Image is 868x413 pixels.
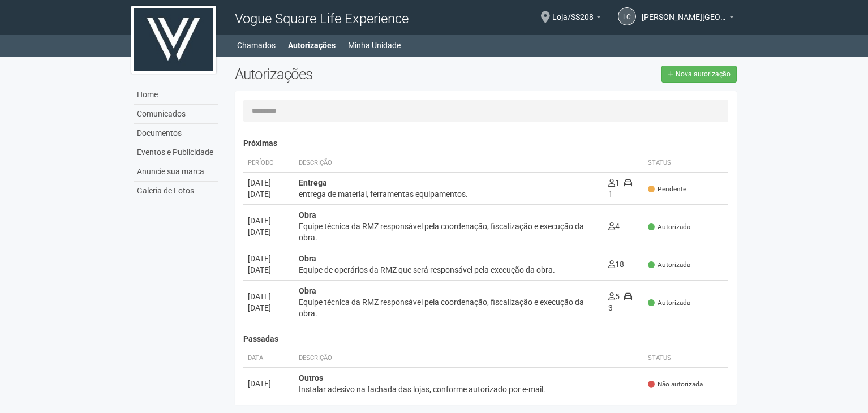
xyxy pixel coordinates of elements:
div: [DATE] [248,253,290,264]
strong: Entrega [299,178,327,187]
div: [DATE] [248,291,290,302]
div: [DATE] [248,302,290,313]
a: Anuncie sua marca [134,162,218,182]
span: 1 [608,178,632,199]
th: Descrição [294,154,603,173]
span: 1 [608,178,620,187]
strong: Outros [299,373,323,382]
span: 4 [608,222,620,231]
a: Galeria de Fotos [134,182,218,200]
a: Documentos [134,124,218,143]
div: Equipe de operários da RMZ que será responsável pela execução da obra. [299,264,599,276]
a: Loja/SS208 [552,14,601,23]
span: Loja/SS208 [552,2,594,21]
div: [DATE] [248,188,290,200]
a: Autorizações [288,37,336,53]
th: Descrição [294,349,643,368]
th: Período [243,154,294,173]
strong: Obra [299,210,316,220]
div: Equipe técnica da RMZ responsável pela coordenação, fiscalização e execução da obra. [299,296,599,319]
h2: Autorizações [235,66,477,83]
div: [DATE] [248,215,290,226]
span: Autorizada [648,222,690,232]
div: Instalar adesivo na fachada das lojas, conforme autorizado por e-mail. [299,384,639,395]
h4: Próximas [243,139,728,148]
div: Equipe técnica da RMZ responsável pela coordenação, fiscalização e execução da obra. [299,221,599,243]
div: [DATE] [248,378,290,389]
a: Comunicados [134,105,218,124]
a: LC [618,7,636,25]
a: Eventos e Publicidade [134,143,218,162]
span: Nova autorização [676,70,731,78]
span: Leonardo Calandrini Lima [642,2,727,21]
div: [DATE] [248,264,290,276]
a: Nova autorização [661,66,737,83]
th: Status [643,154,728,173]
strong: Obra [299,286,316,295]
span: Não autorizada [648,380,703,389]
div: [DATE] [248,177,290,188]
span: 5 [608,292,620,301]
div: entrega de material, ferramentas equipamentos. [299,188,599,200]
div: [DATE] [248,226,290,238]
span: 3 [608,292,632,312]
span: Autorizada [648,260,690,270]
strong: Obra [299,254,316,263]
h4: Passadas [243,335,728,343]
span: Autorizada [648,298,690,308]
img: logo.jpg [131,6,216,74]
span: Pendente [648,184,686,194]
a: Minha Unidade [348,37,401,53]
span: 18 [608,260,624,269]
a: Home [134,85,218,105]
a: [PERSON_NAME][GEOGRAPHIC_DATA] [642,14,734,23]
span: Vogue Square Life Experience [235,11,409,27]
th: Data [243,349,294,368]
th: Status [643,349,728,368]
a: Chamados [237,37,276,53]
